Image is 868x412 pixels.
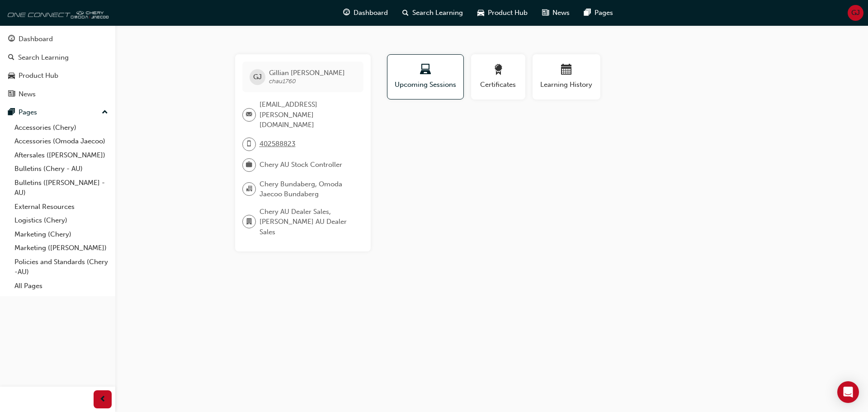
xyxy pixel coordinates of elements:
[5,4,108,22] img: oneconnect
[259,160,342,170] span: Chery AU Stock Controller
[259,179,356,199] span: Chery Bundaberg, Omoda Jaecoo Bundaberg
[8,35,15,43] span: guage-icon
[851,8,860,18] span: GJ
[488,8,528,18] span: Product Hub
[102,107,108,118] span: up-icon
[354,8,388,18] span: Dashboard
[394,80,457,90] span: Upcoming Sessions
[837,381,859,403] div: Open Intercom Messenger
[11,255,112,279] a: Policies and Standards (Chery -AU)
[478,80,519,90] span: Certificates
[11,227,112,242] a: Marketing (Chery)
[8,90,15,99] span: news-icon
[387,54,464,99] button: Upcoming Sessions
[539,80,594,90] span: Learning History
[269,69,345,77] span: Gillian [PERSON_NAME]
[535,4,577,22] a: news-iconNews
[11,241,112,255] a: Marketing ([PERSON_NAME])
[343,7,350,19] span: guage-icon
[11,148,112,162] a: Aftersales ([PERSON_NAME])
[11,200,112,214] a: External Resources
[11,213,112,227] a: Logistics (Chery)
[471,54,525,99] button: Certificates
[8,72,15,80] span: car-icon
[253,72,262,82] span: GJ
[395,4,470,22] a: search-iconSearch Learning
[4,86,112,103] a: News
[99,394,106,405] span: prev-icon
[8,109,15,117] span: pages-icon
[8,54,14,62] span: search-icon
[4,31,112,47] a: Dashboard
[533,54,600,99] button: Learning History
[336,4,395,22] a: guage-iconDashboard
[552,8,570,18] span: News
[246,109,252,121] span: email-icon
[19,107,37,118] div: Pages
[420,64,431,76] span: laptop-icon
[4,104,112,121] button: Pages
[584,7,591,19] span: pages-icon
[402,7,409,19] span: search-icon
[259,207,356,237] span: Chery AU Dealer Sales, [PERSON_NAME] AU Dealer Sales
[11,134,112,148] a: Accessories (Omoda Jaecoo)
[269,77,296,85] span: chau1760
[11,279,112,293] a: All Pages
[4,49,112,66] a: Search Learning
[11,162,112,176] a: Bulletins (Chery - AU)
[542,7,549,19] span: news-icon
[577,4,620,22] a: pages-iconPages
[594,8,613,18] span: Pages
[477,7,484,19] span: car-icon
[259,140,296,148] tcxspan: Call 402588823 via 3CX
[4,67,112,84] a: Product Hub
[246,216,252,228] span: department-icon
[246,183,252,195] span: organisation-icon
[493,64,504,76] span: award-icon
[848,5,863,21] button: GJ
[19,89,36,99] div: News
[259,99,356,130] span: [EMAIL_ADDRESS][PERSON_NAME][DOMAIN_NAME]
[11,121,112,135] a: Accessories (Chery)
[18,52,69,63] div: Search Learning
[19,34,53,44] div: Dashboard
[412,8,463,18] span: Search Learning
[470,4,535,22] a: car-iconProduct Hub
[246,159,252,171] span: briefcase-icon
[11,176,112,200] a: Bulletins ([PERSON_NAME] - AU)
[561,64,572,76] span: calendar-icon
[19,71,58,81] div: Product Hub
[4,29,112,104] button: DashboardSearch LearningProduct HubNews
[246,138,252,150] span: mobile-icon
